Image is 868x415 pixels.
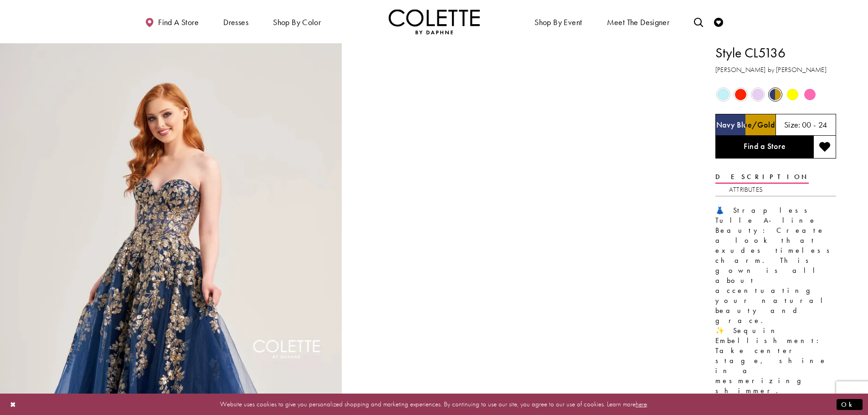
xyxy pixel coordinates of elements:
a: Check Wishlist [712,9,725,34]
span: Size: [784,119,801,130]
span: Meet the designer [607,18,670,27]
h3: [PERSON_NAME] by [PERSON_NAME] [715,65,836,75]
button: Submit Dialog [837,399,863,410]
a: Meet the designer [605,9,672,34]
div: 👗 Strapless Tulle A-line Beauty: Create a look that exudes timeless charm. This gown is all about... [715,205,836,396]
a: Find a store [143,9,201,34]
a: Toggle search [692,9,705,34]
div: Lilac [750,87,766,102]
span: Dresses [223,18,248,27]
h1: Style CL5136 [715,43,836,62]
div: Light Blue [715,87,731,102]
a: Attributes [729,183,763,196]
span: Shop By Event [534,18,582,27]
p: Website uses cookies to give you personalized shopping and marketing experiences. By continuing t... [66,398,802,410]
a: Description [715,170,809,184]
button: Close Dialog [5,396,21,412]
div: Pink [802,87,818,102]
a: here [636,400,647,409]
span: Shop by color [273,18,321,27]
span: Dresses [221,9,251,34]
span: Shop by color [271,9,323,34]
video: Style CL5136 Colette by Daphne #1 autoplay loop mute video [346,43,688,214]
span: Find a store [158,18,199,27]
img: Colette by Daphne [389,9,480,34]
h5: 00 - 24 [802,120,827,129]
a: Visit Home Page [389,9,480,34]
button: Add to wishlist [813,136,836,159]
div: Product color controls state depends on size chosen [715,86,836,103]
div: Navy Blue/Gold [767,87,783,102]
div: Scarlet [733,87,749,102]
div: Yellow [785,87,801,102]
span: Shop By Event [532,9,584,34]
h5: Chosen color [716,120,775,129]
a: Find a Store [715,136,813,159]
